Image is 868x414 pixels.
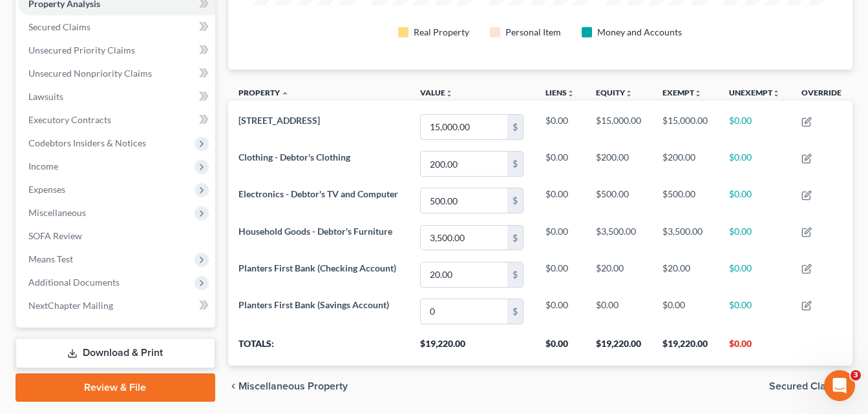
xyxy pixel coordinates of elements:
[420,88,453,97] a: Valueunfold_more
[535,146,586,182] td: $0.00
[414,26,469,39] div: Real Property
[238,381,348,391] span: Miscellaneous Property
[28,207,86,218] span: Miscellaneous
[567,90,575,97] i: unfold_more
[535,182,586,219] td: $0.00
[18,85,215,108] a: Lawsuits
[586,182,652,219] td: $500.00
[769,381,852,391] button: Secured Claims chevron_right
[729,88,780,97] a: Unexemptunfold_more
[586,330,652,366] th: $19,220.00
[586,293,652,330] td: $0.00
[545,88,575,97] a: Liensunfold_more
[535,293,586,330] td: $0.00
[18,39,215,62] a: Unsecured Priority Claims
[18,224,215,248] a: SOFA Review
[791,80,852,109] th: Override
[238,88,289,97] a: Property expand_less
[535,108,586,145] td: $0.00
[228,381,348,391] button: chevron_left Miscellaneous Property
[535,330,586,366] th: $0.00
[507,226,523,250] div: $
[719,182,791,219] td: $0.00
[652,108,719,145] td: $15,000.00
[18,294,215,317] a: NextChapter Mailing
[694,90,702,97] i: unfold_more
[410,330,535,366] th: $19,220.00
[772,90,780,97] i: unfold_more
[535,219,586,256] td: $0.00
[28,253,73,264] span: Means Test
[719,293,791,330] td: $0.00
[586,219,652,256] td: $3,500.00
[238,226,392,237] span: Household Goods - Debtor's Furniture
[535,256,586,293] td: $0.00
[238,262,396,273] span: Planters First Bank (Checking Account)
[421,115,507,139] input: 0.00
[238,188,398,199] span: Electronics - Debtor's TV and Computer
[28,300,113,311] span: NextChapter Mailing
[28,91,63,102] span: Lawsuits
[28,68,152,79] span: Unsecured Nonpriority Claims
[228,330,410,366] th: Totals:
[421,188,507,213] input: 0.00
[28,184,65,195] span: Expenses
[238,115,320,126] span: [STREET_ADDRESS]
[238,299,389,310] span: Planters First Bank (Savings Account)
[507,299,523,324] div: $
[507,115,523,139] div: $
[507,188,523,213] div: $
[421,226,507,250] input: 0.00
[421,152,507,176] input: 0.00
[596,88,633,97] a: Equityunfold_more
[652,293,719,330] td: $0.00
[769,381,842,391] span: Secured Claims
[652,256,719,293] td: $20.00
[586,256,652,293] td: $20.00
[507,262,523,287] div: $
[719,330,791,366] th: $0.00
[28,137,146,148] span: Codebtors Insiders & Notices
[719,146,791,182] td: $0.00
[28,277,120,288] span: Additional Documents
[16,338,215,368] a: Download & Print
[445,90,453,97] i: unfold_more
[505,26,561,39] div: Personal Item
[719,108,791,145] td: $0.00
[719,219,791,256] td: $0.00
[228,381,238,391] i: chevron_left
[586,108,652,145] td: $15,000.00
[652,182,719,219] td: $500.00
[281,90,289,97] i: expand_less
[719,256,791,293] td: $0.00
[507,152,523,176] div: $
[28,44,135,55] span: Unsecured Priority Claims
[421,262,507,287] input: 0.00
[16,373,215,402] a: Review & File
[652,219,719,256] td: $3,500.00
[28,21,90,32] span: Secured Claims
[597,26,682,39] div: Money and Accounts
[652,330,719,366] th: $19,220.00
[421,299,507,324] input: 0.00
[824,370,855,401] iframe: Intercom live chat
[28,230,82,241] span: SOFA Review
[851,370,861,380] span: 3
[28,161,58,172] span: Income
[18,108,215,132] a: Executory Contracts
[18,62,215,85] a: Unsecured Nonpriority Claims
[28,114,111,125] span: Executory Contracts
[238,152,350,163] span: Clothing - Debtor's Clothing
[625,90,633,97] i: unfold_more
[18,15,215,39] a: Secured Claims
[662,88,702,97] a: Exemptunfold_more
[652,146,719,182] td: $200.00
[586,146,652,182] td: $200.00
